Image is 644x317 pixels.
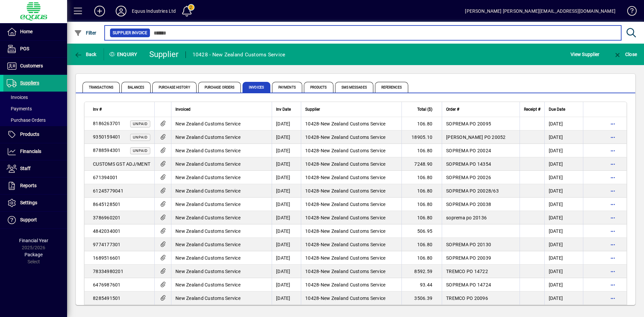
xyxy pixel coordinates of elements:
span: CUSTOMS GST ADJ/MENT [93,161,150,167]
td: - [301,184,401,198]
td: [DATE] [544,238,583,251]
span: New Zealand Customs Service [175,121,240,126]
span: 8645128501 [93,202,121,207]
div: Order # [446,106,516,113]
span: SOPREMA PO 20026 [446,175,491,180]
td: [DATE] [272,292,301,305]
span: 10428 [305,161,319,167]
button: More options [607,279,618,290]
td: 106.80 [401,211,442,224]
a: Reports [3,177,67,194]
span: [PERSON_NAME] PO 20052 [446,135,506,140]
span: SOPREMA PO 20095 [446,121,491,126]
span: 9350159401 [93,134,121,140]
button: Close [612,48,639,60]
span: Payments [272,82,302,93]
span: SOPREMA PO 20028/63 [446,188,499,194]
span: Close [613,52,637,57]
a: Staff [3,160,67,177]
td: [DATE] [544,224,583,238]
button: More options [607,118,618,129]
span: 10428 [305,175,319,180]
div: Equus Industries Ltd [132,6,176,16]
td: [DATE] [544,292,583,305]
span: 61245779041 [93,188,123,194]
span: 10428 [305,215,319,220]
span: 78334980201 [93,269,123,274]
button: More options [607,145,618,156]
td: [DATE] [544,171,583,184]
span: Unpaid [133,135,148,140]
span: Financial Year [19,238,48,243]
td: 8592.59 [401,265,442,278]
td: 106.80 [401,238,442,251]
span: Balances [121,82,151,93]
span: 8285491501 [93,296,121,301]
td: - [301,292,401,305]
a: Invoices [3,92,67,103]
td: [DATE] [272,224,301,238]
span: New Zealand Customs Service [175,228,240,234]
td: [DATE] [544,198,583,211]
td: [DATE] [272,144,301,157]
span: Order # [446,106,459,113]
span: Receipt # [524,106,540,113]
td: 3506.39 [401,292,442,305]
span: New Zealand Customs Service [175,188,240,194]
div: Invoiced [175,106,268,113]
span: Customers [20,63,43,68]
button: View Supplier [569,48,601,60]
div: 10428 - New Zealand Customs Service [193,49,285,60]
td: - [301,171,401,184]
td: - [301,224,401,238]
td: - [301,144,401,157]
button: More options [607,172,618,183]
span: Invoices [243,82,270,93]
span: New Zealand Customs Service [175,175,240,180]
td: 106.80 [401,198,442,211]
span: New Zealand Customs Service [321,161,386,167]
button: More options [607,159,618,169]
td: 106.80 [401,117,442,130]
td: [DATE] [272,184,301,198]
span: New Zealand Customs Service [321,269,386,274]
td: [DATE] [544,130,583,144]
button: More options [607,132,618,143]
span: 10428 [305,269,319,274]
span: New Zealand Customs Service [175,161,240,167]
span: New Zealand Customs Service [175,148,240,153]
span: 10428 [305,228,319,234]
td: [DATE] [544,211,583,224]
td: [DATE] [272,211,301,224]
span: 9774177301 [93,242,121,247]
span: SOPREMA PO 14724 [446,282,491,287]
a: Support [3,212,67,228]
span: Supplier Invoice [113,30,147,36]
button: Back [72,48,98,60]
span: SMS Messages [335,82,373,93]
span: 1689516601 [93,255,121,261]
span: Unpaid [133,149,148,153]
td: [DATE] [272,157,301,171]
span: References [375,82,408,93]
td: [DATE] [272,265,301,278]
button: Add [89,5,110,17]
td: 106.80 [401,251,442,265]
span: New Zealand Customs Service [321,242,386,247]
app-page-header-button: Close enquiry [606,48,644,60]
button: More options [607,199,618,210]
span: Payments [7,106,32,111]
td: [DATE] [272,251,301,265]
a: Settings [3,195,67,211]
span: Staff [20,166,31,171]
button: More options [607,226,618,236]
a: Customers [3,58,67,74]
td: 106.80 [401,171,442,184]
span: New Zealand Customs Service [175,296,240,301]
span: SOPREMA PO 20039 [446,255,491,261]
td: 18905.10 [401,130,442,144]
span: 3786960201 [93,215,121,220]
span: Due Date [549,106,565,113]
span: New Zealand Customs Service [321,175,386,180]
span: New Zealand Customs Service [321,202,386,207]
